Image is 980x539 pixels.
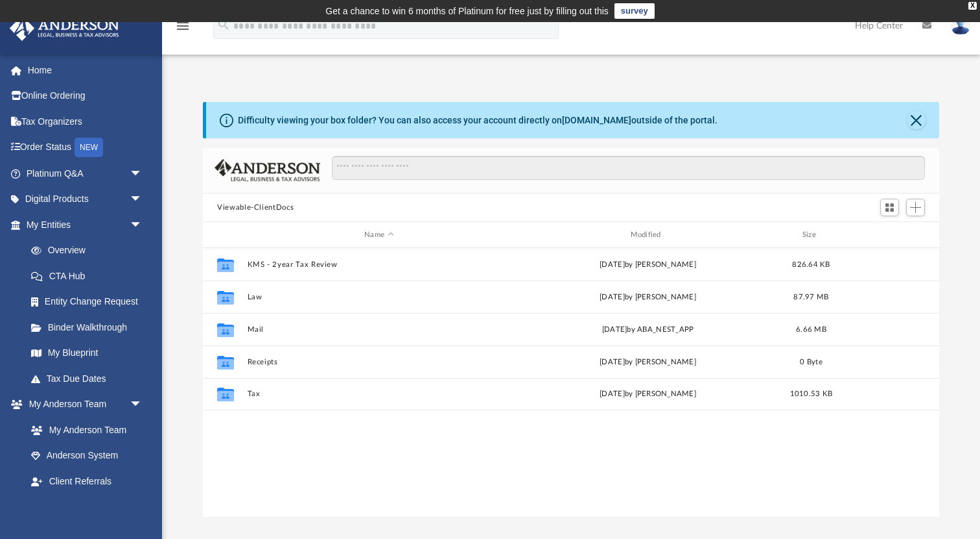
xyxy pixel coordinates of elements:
a: Anderson System [18,443,156,469]
span: 0 Byte [800,358,822,366]
a: survey [614,3,655,19]
span: 6.66 MB [796,326,826,333]
div: [DATE] by [PERSON_NAME] [517,292,780,303]
div: id [209,229,241,241]
div: NEW [75,138,103,157]
a: My Blueprint [18,340,156,366]
a: Entity Change Request [18,289,162,315]
button: Add [906,199,926,217]
div: grid [203,248,939,518]
span: arrow_drop_down [130,212,156,238]
button: Switch to Grid View [880,199,900,217]
div: Name [247,229,511,241]
a: Digital Productsarrow_drop_down [9,186,162,212]
button: Close [907,111,926,129]
div: [DATE] by [PERSON_NAME] [517,388,780,400]
a: Home [9,57,162,83]
a: My Anderson Team [18,417,149,443]
div: close [968,2,977,10]
span: 826.64 KB [792,261,830,268]
span: arrow_drop_down [130,392,156,418]
button: Mail [248,325,511,334]
a: menu [175,25,191,34]
img: User Pic [951,16,970,35]
a: CTA Hub [18,263,162,289]
a: Order StatusNEW [9,134,162,161]
a: Overview [18,238,162,264]
div: Get a chance to win 6 months of Platinum for free just by filling out this [325,3,609,19]
a: My Documentsarrow_drop_down [9,494,156,520]
i: menu [175,18,191,34]
div: id [843,229,933,241]
a: My Anderson Teamarrow_drop_down [9,392,156,418]
button: Viewable-ClientDocs [217,202,294,214]
div: [DATE] by [PERSON_NAME] [517,259,780,271]
span: 87.97 MB [794,294,829,301]
button: Tax [248,390,511,398]
button: Law [248,293,511,301]
a: Tax Organizers [9,108,162,134]
a: Platinum Q&Aarrow_drop_down [9,160,162,186]
div: [DATE] by ABA_NEST_APP [517,324,780,336]
div: Difficulty viewing your box folder? You can also access your account directly on outside of the p... [238,114,717,127]
span: 1010.53 KB [790,390,833,397]
img: Anderson Advisors Platinum Portal [6,16,123,41]
span: arrow_drop_down [130,186,156,213]
i: search [216,18,231,32]
button: Receipts [248,358,511,366]
a: Binder Walkthrough [18,314,162,340]
span: arrow_drop_down [130,160,156,187]
button: KMS - 2year Tax Review [248,260,511,269]
a: [DOMAIN_NAME] [562,115,631,125]
a: Client Referrals [18,468,156,494]
a: Tax Due Dates [18,366,162,392]
div: [DATE] by [PERSON_NAME] [517,357,780,368]
div: Size [786,229,837,241]
input: Search files and folders [332,156,925,181]
a: Online Ordering [9,83,162,109]
span: arrow_drop_down [130,494,156,521]
a: My Entitiesarrow_drop_down [9,212,162,238]
div: Modified [516,229,780,241]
